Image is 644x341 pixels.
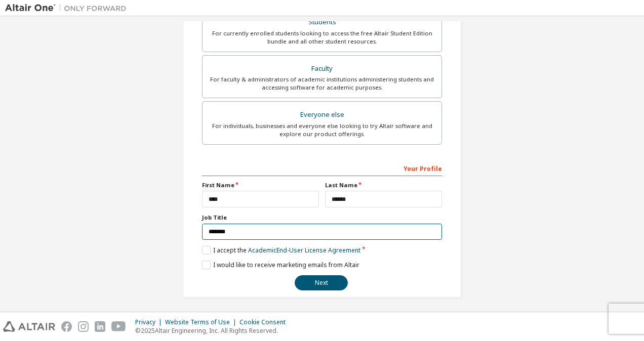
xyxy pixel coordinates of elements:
[202,160,442,176] div: Your Profile
[3,321,55,332] img: altair_logo.svg
[111,321,126,332] img: youtube.svg
[209,29,435,46] div: For currently enrolled students looking to access the free Altair Student Edition bundle and all ...
[295,275,348,290] button: Next
[209,75,435,92] div: For faculty & administrators of academic institutions administering students and accessing softwa...
[209,62,435,76] div: Faculty
[202,181,319,189] label: First Name
[209,15,435,29] div: Students
[202,214,442,222] label: Job Title
[78,321,89,332] img: instagram.svg
[239,318,292,326] div: Cookie Consent
[61,321,72,332] img: facebook.svg
[248,246,360,254] a: Academic End-User License Agreement
[209,108,435,122] div: Everyone else
[165,318,239,326] div: Website Terms of Use
[5,3,132,13] img: Altair One
[209,122,435,138] div: For individuals, businesses and everyone else looking to try Altair software and explore our prod...
[325,181,442,189] label: Last Name
[135,318,165,326] div: Privacy
[202,246,360,254] label: I accept the
[135,326,292,335] p: © 2025 Altair Engineering, Inc. All Rights Reserved.
[95,321,105,332] img: linkedin.svg
[202,261,359,269] label: I would like to receive marketing emails from Altair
